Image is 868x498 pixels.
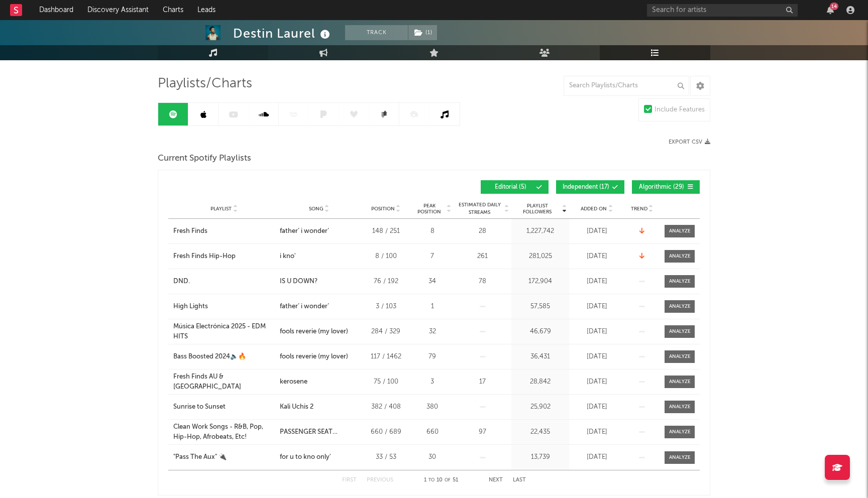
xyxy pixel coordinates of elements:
div: 382 / 408 [363,402,408,412]
div: [DATE] [572,252,622,262]
div: fools reverie (my lover) [280,352,348,362]
span: Independent ( 17 ) [563,184,609,190]
div: for u to kno only' [280,452,331,462]
a: DND. [173,277,275,287]
button: Last [513,477,526,483]
span: Position [371,206,395,212]
div: Destin Laurel [233,25,333,42]
span: Playlist Followers [514,203,561,215]
div: "Pass The Aux" 🔌 [173,452,227,462]
div: [DATE] [572,352,622,362]
span: Algorithmic ( 29 ) [638,184,685,190]
button: (1) [408,25,437,40]
a: Clean Work Songs - R&B, Pop, Hip-Hop, Afrobeats, Etc! [173,422,275,442]
span: Peak Position [413,203,445,215]
div: [DATE] [572,302,622,312]
div: 57,585 [514,302,567,312]
span: Playlist [210,206,232,212]
div: 284 / 329 [363,327,408,337]
div: father’ i wonder’ [280,226,329,236]
span: Estimated Daily Streams [456,201,503,216]
div: Bass Boosted 2024🔈🔥 [173,352,246,362]
div: 28,842 [514,377,567,387]
input: Search Playlists/Charts [564,76,689,96]
div: father’ i wonder’ [280,302,329,312]
div: 1 10 51 [413,474,469,486]
button: Export CSV [669,139,710,145]
div: i kno' [280,252,296,262]
span: Song [309,206,323,212]
div: PASSENGER SEAT PRINCESS (feat. Destin Laurel) [280,427,358,437]
div: 78 [456,277,509,287]
div: Include Features [655,104,705,116]
div: 33 / 53 [363,452,408,462]
div: [DATE] [572,402,622,412]
span: Editorial ( 5 ) [487,184,533,190]
div: 380 [413,402,451,412]
a: Música Electrónica 2025 - EDM HITS [173,322,275,341]
div: [DATE] [572,226,622,236]
div: kerosene [280,377,307,387]
a: Sunrise to Sunset [173,402,275,412]
div: [DATE] [572,277,622,287]
div: 1,227,742 [514,226,567,236]
div: 261 [456,252,509,262]
button: 14 [827,6,834,14]
div: 32 [413,327,451,337]
div: 281,025 [514,252,567,262]
div: Fresh Finds AU & [GEOGRAPHIC_DATA] [173,372,275,392]
div: [DATE] [572,327,622,337]
div: 22,435 [514,427,567,437]
div: 79 [413,352,451,362]
div: 97 [456,427,509,437]
span: Added On [581,206,607,212]
a: Fresh Finds Hip-Hop [173,252,275,262]
a: Bass Boosted 2024🔈🔥 [173,352,275,362]
div: Sunrise to Sunset [173,402,226,412]
div: 148 / 251 [363,226,408,236]
div: 7 [413,252,451,262]
span: to [428,478,435,482]
button: Independent(17) [556,180,624,194]
span: Trend [631,206,647,212]
button: First [342,477,357,483]
div: 8 / 100 [363,252,408,262]
div: [DATE] [572,452,622,462]
button: Track [345,25,408,40]
div: [DATE] [572,377,622,387]
div: 8 [413,226,451,236]
div: fools reverie (my lover) [280,327,348,337]
div: 34 [413,277,451,287]
div: 36,431 [514,352,567,362]
div: DND. [173,277,190,287]
div: Fresh Finds Hip-Hop [173,252,236,262]
a: Fresh Finds [173,226,275,236]
div: 14 [830,3,838,10]
div: IS U DOWN? [280,277,317,287]
div: 660 / 689 [363,427,408,437]
button: Algorithmic(29) [632,180,700,194]
div: 28 [456,226,509,236]
div: 3 [413,377,451,387]
div: 3 / 103 [363,302,408,312]
div: 117 / 1462 [363,352,408,362]
div: 172,904 [514,277,567,287]
div: 660 [413,427,451,437]
div: 75 / 100 [363,377,408,387]
div: 76 / 192 [363,277,408,287]
span: Current Spotify Playlists [158,153,251,165]
div: 30 [413,452,451,462]
div: 1 [413,302,451,312]
div: 25,902 [514,402,567,412]
span: Playlists/Charts [158,78,252,90]
div: 17 [456,377,509,387]
div: Fresh Finds [173,226,207,236]
div: Kali Uchis 2 [280,402,313,412]
a: "Pass The Aux" 🔌 [173,452,275,462]
div: [DATE] [572,427,622,437]
span: ( 1 ) [408,25,438,40]
input: Search for artists [647,4,798,17]
span: of [445,478,451,482]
